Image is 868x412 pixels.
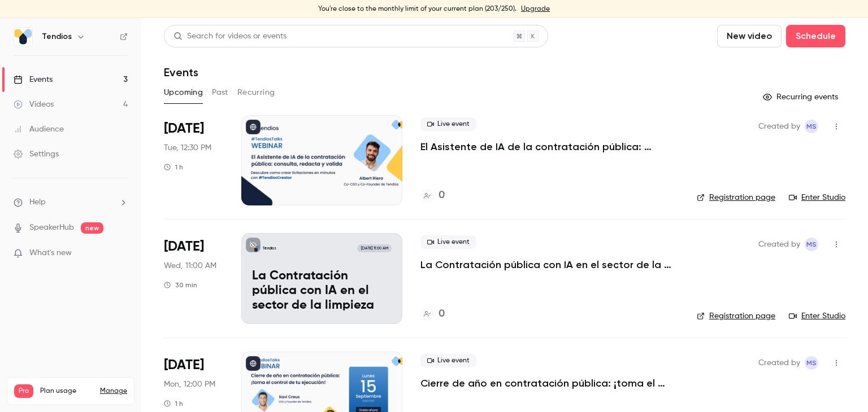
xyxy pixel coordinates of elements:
span: Plan usage [40,387,93,396]
span: Maria Serra [805,356,818,370]
button: Past [212,84,228,102]
span: MS [806,120,817,133]
span: Wed, 11:00 AM [164,260,216,271]
span: Live event [420,117,476,131]
a: Enter Studio [789,192,845,203]
div: Sep 9 Tue, 12:30 PM (Europe/Madrid) [164,115,223,205]
div: Audience [14,124,64,135]
div: Sep 10 Wed, 11:00 AM (Europe/Madrid) [164,233,223,323]
h1: Events [164,65,198,79]
a: 0 [420,306,445,322]
a: Enter Studio [789,310,845,322]
span: Created by [758,120,800,133]
a: El Asistente de IA de la contratación pública: consulta, redacta y valida. [420,140,679,154]
a: La Contratación pública con IA en el sector de la limpieza [420,258,679,271]
iframe: Noticeable Trigger [114,248,128,258]
div: Search for videos or events [173,30,287,42]
button: Recurring events [758,88,845,106]
a: Registration page [697,310,775,322]
div: Settings [14,148,59,160]
span: Mon, 12:00 PM [164,379,215,390]
span: Live event [420,354,476,367]
h4: 0 [439,306,445,322]
a: SpeakerHub [29,222,74,234]
span: Pro [14,384,33,398]
a: Upgrade [521,5,550,14]
img: Tendios [14,28,32,46]
div: Videos [14,99,54,110]
span: MS [806,238,817,251]
a: Registration page [697,192,775,203]
span: [DATE] [164,120,204,138]
span: Created by [758,238,800,251]
p: La Contratación pública con IA en el sector de la limpieza [252,269,392,313]
p: Tendios [263,246,276,251]
a: Cierre de año en contratación pública: ¡toma el control de tu ejecución! [420,376,679,390]
div: 1 h [164,399,183,408]
button: Upcoming [164,84,203,102]
button: Schedule [786,25,845,47]
span: new [81,222,103,234]
span: [DATE] [164,356,204,374]
span: Help [29,196,46,208]
span: Live event [420,235,476,249]
a: La Contratación pública con IA en el sector de la limpiezaTendios[DATE] 11:00 AMLa Contratación p... [241,233,402,323]
h6: Tendios [42,31,72,42]
span: Maria Serra [805,238,818,251]
h4: 0 [439,188,445,203]
a: Manage [100,387,127,396]
div: Events [14,74,53,85]
span: MS [806,356,817,370]
span: Created by [758,356,800,370]
button: Recurring [237,84,275,102]
span: What's new [29,247,72,259]
span: Maria Serra [805,120,818,133]
span: Tue, 12:30 PM [164,142,211,154]
li: help-dropdown-opener [14,196,128,208]
a: 0 [420,188,445,203]
div: 30 min [164,280,197,290]
button: New video [717,25,782,47]
span: [DATE] [164,238,204,256]
span: [DATE] 11:00 AM [357,244,391,252]
div: 1 h [164,163,183,172]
